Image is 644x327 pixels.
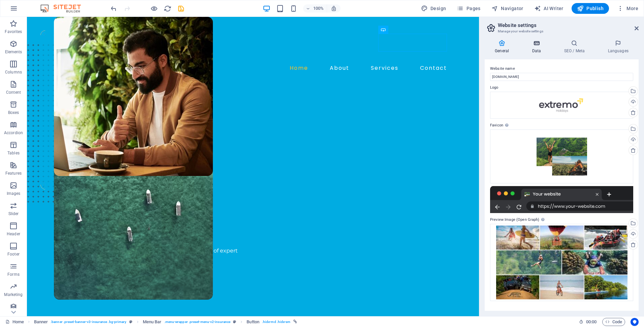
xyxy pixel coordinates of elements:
p: Columns [5,69,22,75]
h3: Manage your website settings [498,28,625,34]
i: This element is linked [293,320,297,324]
i: Save (Ctrl+S) [177,5,185,12]
button: AI Writer [532,3,566,14]
p: Images [7,191,21,196]
button: 100% [303,4,327,12]
p: Slider [8,211,19,216]
div: Presentation1-gu_4_RS5S3nWrf_G0AHwRQ-mVTp7b51AU3giVXoPTw5rg.png [490,129,633,183]
span: Navigator [491,5,523,12]
p: Tables [7,150,20,156]
span: Click to select. Double-click to edit [34,318,48,326]
span: Code [605,318,622,326]
p: Features [5,171,22,176]
button: Code [602,318,625,326]
span: Click to select. Double-click to edit [143,318,162,326]
label: Website name [490,65,633,73]
p: Header [7,231,20,237]
p: Favorites [5,29,22,34]
input: Name... [490,73,633,81]
label: Preview Image (Open Graph) [490,216,633,224]
button: Publish [572,3,609,14]
button: More [614,3,641,14]
span: . banner .preset-banner-v3-insurance .bg-primary [51,318,126,326]
button: undo [109,4,118,12]
button: Pages [454,3,483,14]
p: Content [6,90,21,95]
h4: Languages [598,40,639,54]
h4: SEO / Meta [554,40,598,54]
i: This element is a customizable preset [233,320,236,324]
h4: Data [522,40,554,54]
img: Editor Logo [39,4,89,12]
div: Untitled-1-275-rgghz4Q8FCD48jYjTYOlFQ.jpg [490,224,633,301]
span: Pages [457,5,480,12]
a: Click to cancel selection. Double-click to open Pages [5,318,24,326]
nav: breadcrumb [34,318,297,326]
p: Marketing [4,292,23,297]
button: Navigator [489,3,526,14]
label: Favicon [490,121,633,129]
button: save [177,4,185,12]
button: Usercentrics [631,318,639,326]
p: Accordion [4,130,23,136]
button: Design [418,3,449,14]
i: This element is a customizable preset [129,320,132,324]
span: Click to select. Double-click to edit [247,318,259,326]
div: 1-qjjPzw_Kf5kTIj8yxGbMwA-mZmqfCEuNcTjvK83RGKhaQ.png [490,92,633,119]
label: Logo [490,84,633,92]
span: Design [421,5,446,12]
h6: Session time [579,318,597,326]
p: Forms [7,272,20,277]
span: 00 00 [586,318,597,326]
p: Elements [5,49,22,55]
span: More [617,5,638,12]
p: Footer [7,251,20,257]
h6: 100% [313,4,324,12]
span: . hide-md .hide-sm [262,318,291,326]
h2: Website settings [498,22,639,28]
p: Boxes [8,110,19,115]
h4: General [485,40,522,54]
span: . menu-wrapper .preset-menu-v2-insurance [164,318,231,326]
span: AI Writer [534,5,563,12]
span: : [591,319,592,324]
button: reload [163,4,171,12]
span: Publish [577,5,604,12]
i: Undo: change_data (Ctrl+Z) [110,5,118,12]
